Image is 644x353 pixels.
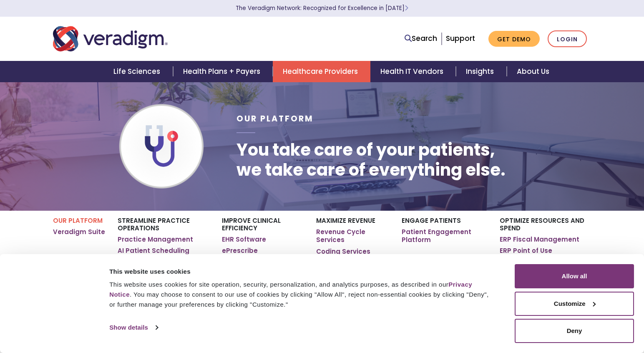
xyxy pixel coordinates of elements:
[405,4,408,12] span: Learn More
[515,264,634,288] button: Allow all
[515,292,634,316] button: Customize
[507,61,559,82] a: About Us
[446,33,475,43] a: Support
[103,61,173,82] a: Life Sciences
[515,319,634,343] button: Deny
[500,235,579,244] a: ERP Fiscal Management
[402,228,487,244] a: Patient Engagement Platform
[273,61,370,82] a: Healthcare Providers
[236,140,506,180] h1: You take care of your patients, we take care of everything else.
[456,61,506,82] a: Insights
[316,228,389,244] a: Revenue Cycle Services
[236,113,314,124] span: Our Platform
[500,247,552,255] a: ERP Point of Use
[370,61,456,82] a: Health IT Vendors
[405,33,437,44] a: Search
[222,247,258,255] a: ePrescribe
[118,235,193,244] a: Practice Management
[236,4,408,12] a: The Veradigm Network: Recognized for Excellence in [DATE]Learn More
[53,25,168,53] img: Veradigm logo
[548,30,587,48] a: Login
[222,235,266,244] a: EHR Software
[173,61,273,82] a: Health Plans + Payers
[53,228,105,236] a: Veradigm Suite
[109,280,496,310] div: This website uses cookies for site operation, security, personalization, and analytics purposes, ...
[109,267,496,277] div: This website uses cookies
[488,31,540,47] a: Get Demo
[316,247,370,256] a: Coding Services
[118,247,189,255] a: AI Patient Scheduling
[109,321,158,334] a: Show details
